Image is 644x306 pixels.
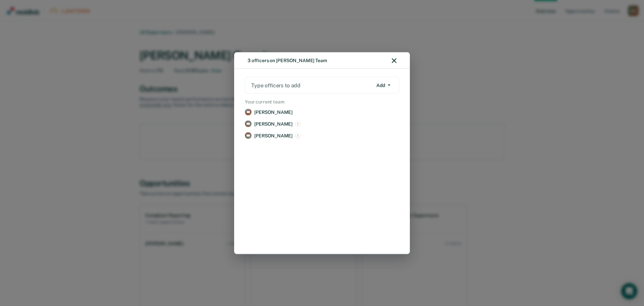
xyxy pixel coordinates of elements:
p: [PERSON_NAME] [254,133,292,138]
p: [PERSON_NAME] [254,121,292,127]
img: This is an excluded officer [295,121,301,127]
p: [PERSON_NAME] [254,109,292,115]
h2: Your current team [244,99,400,105]
div: 3 officers on [PERSON_NAME] Team [248,57,327,63]
a: View supervision staff details for Xavier Humphrey [244,119,400,128]
a: View supervision staff details for Samara Bullard [244,107,400,117]
button: Add [373,80,393,91]
img: This is an excluded officer [295,133,301,138]
a: View supervision staff details for Keon Kilpatrick [244,131,400,140]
